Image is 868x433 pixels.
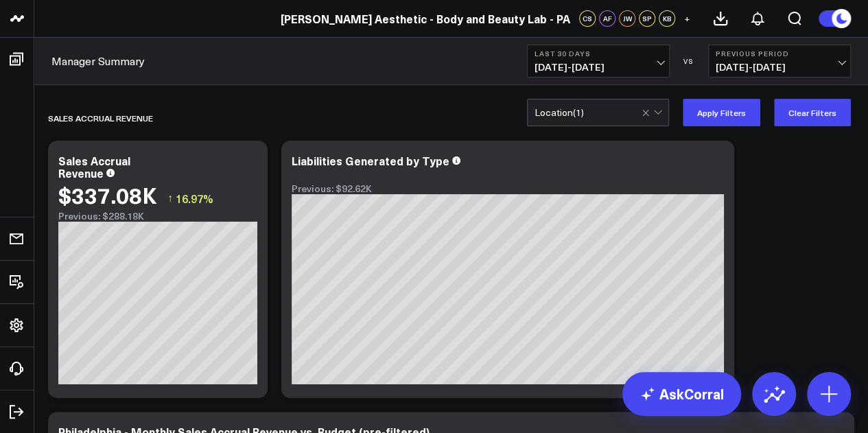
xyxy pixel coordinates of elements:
div: Liabilities Generated by Type [292,153,449,168]
div: AF [599,10,615,27]
button: Last 30 Days[DATE]-[DATE] [527,45,670,78]
div: Previous: $288.18K [58,211,257,222]
span: [DATE] - [DATE] [535,62,662,73]
a: AskCorral [622,372,741,416]
span: ↑ [167,189,173,207]
span: [DATE] - [DATE] [716,62,843,73]
span: + [684,14,690,23]
button: Clear Filters [774,99,851,126]
div: JW [619,10,635,27]
button: Previous Period[DATE]-[DATE] [708,45,851,78]
div: $337.08K [58,183,157,207]
div: CS [579,10,596,27]
b: Last 30 Days [535,49,662,58]
button: Apply Filters [683,99,760,126]
div: Sales Accrual Revenue [58,153,130,180]
div: Sales Accrual Revenue [48,102,153,134]
div: Previous: $92.62K [292,183,724,194]
b: Previous Period [716,49,843,58]
button: + [679,10,695,27]
a: [PERSON_NAME] Aesthetic - Body and Beauty Lab - PA [281,11,570,26]
div: SP [639,10,655,27]
div: Location ( 1 ) [535,107,584,118]
span: 16.97% [176,191,213,206]
div: KB [659,10,675,27]
div: VS [677,57,701,65]
a: Manager Summary [51,54,145,69]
